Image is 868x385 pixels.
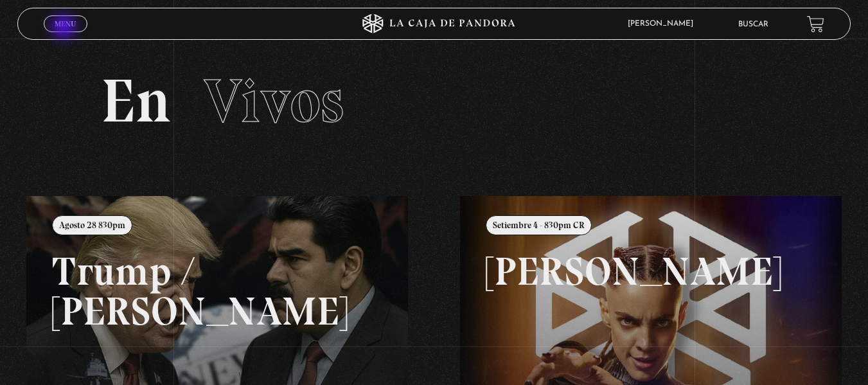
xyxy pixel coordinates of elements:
[807,15,824,32] a: View your shopping cart
[204,64,344,138] span: Vivos
[738,21,768,28] a: Buscar
[621,20,706,28] span: [PERSON_NAME]
[50,31,80,40] span: Cerrar
[55,20,76,28] span: Menu
[101,71,768,132] h2: En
